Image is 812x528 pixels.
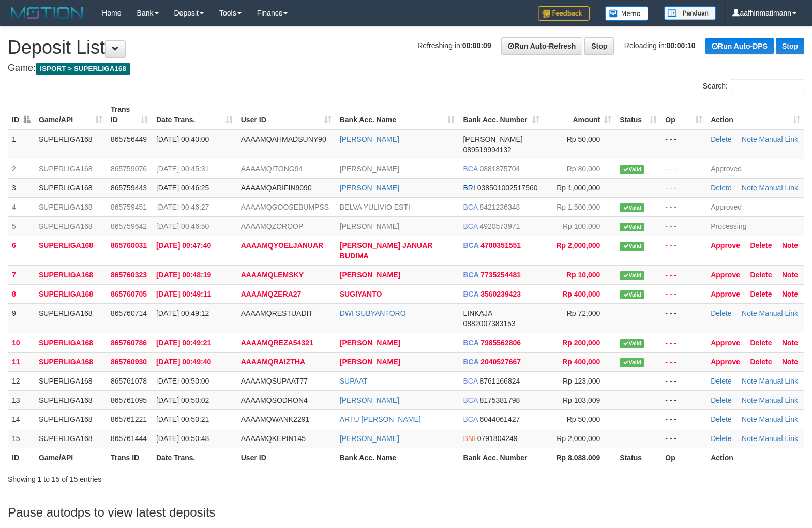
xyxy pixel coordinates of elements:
[8,448,35,467] th: ID
[463,203,477,211] span: BCA
[152,448,237,467] th: Date Trans.
[584,37,614,55] a: Stop
[567,135,600,143] span: Rp 50,000
[706,100,804,129] th: Action: activate to sort column ascending
[731,79,804,94] input: Search:
[35,371,107,390] td: SUPERLIGA168
[35,429,107,448] td: SUPERLIGA168
[156,222,209,230] span: [DATE] 00:46:50
[750,358,772,366] a: Delete
[35,178,107,197] td: SUPERLIGA168
[462,41,491,50] strong: 00:00:09
[480,241,521,250] span: Copy 4700351551 to clipboard
[241,222,304,230] span: AAAAMQZOROOP
[8,37,804,58] h1: Deposit List
[111,241,147,250] span: 865760031
[463,358,478,366] span: BCA
[620,242,644,251] span: Valid transaction
[36,63,130,75] span: ISPORT > SUPERLIGA168
[742,396,757,404] a: Note
[340,339,400,347] a: [PERSON_NAME]
[706,216,804,236] td: Processing
[156,358,211,366] span: [DATE] 00:49:40
[711,434,731,443] a: Delete
[35,265,107,284] td: SUPERLIGA168
[480,271,521,279] span: Copy 7735254481 to clipboard
[463,290,478,298] span: BCA
[463,145,511,154] span: Copy 089519994132 to clipboard
[8,409,35,429] td: 14
[711,241,740,250] a: Approve
[703,79,804,94] label: Search:
[563,377,600,385] span: Rp 123,000
[35,284,107,303] td: SUPERLIGA168
[8,159,35,178] td: 2
[459,448,544,467] th: Bank Acc. Number
[711,135,731,143] a: Delete
[340,241,433,260] a: [PERSON_NAME] JANUAR BUDIMA
[35,216,107,236] td: SUPERLIGA168
[750,290,772,298] a: Delete
[759,434,799,443] a: Manual Link
[711,358,740,366] a: Approve
[661,178,706,197] td: - - -
[556,241,600,250] span: Rp 2,000,000
[711,396,731,404] a: Delete
[8,129,35,159] td: 1
[759,309,799,317] a: Manual Link
[237,448,336,467] th: User ID
[664,6,716,20] img: panduan.png
[667,41,696,50] strong: 00:00:10
[620,358,644,367] span: Valid transaction
[156,165,209,173] span: [DATE] 00:45:31
[661,429,706,448] td: - - -
[544,100,615,129] th: Amount: activate to sort column ascending
[563,396,600,404] span: Rp 103,009
[111,339,147,347] span: 865760786
[35,129,107,159] td: SUPERLIGA168
[742,434,757,443] a: Note
[156,339,211,347] span: [DATE] 00:49:21
[336,448,459,467] th: Bank Acc. Name
[156,415,209,423] span: [DATE] 00:50:21
[620,271,644,280] span: Valid transaction
[706,197,804,216] td: Approved
[8,178,35,197] td: 3
[340,184,399,192] a: [PERSON_NAME]
[107,100,152,129] th: Trans ID: activate to sort column ascending
[8,197,35,216] td: 4
[8,303,35,333] td: 9
[661,216,706,236] td: - - -
[156,377,209,385] span: [DATE] 00:50:00
[706,159,804,178] td: Approved
[107,448,152,467] th: Trans ID
[480,358,521,366] span: Copy 2040527667 to clipboard
[742,309,757,317] a: Note
[8,236,35,265] td: 6
[340,271,400,279] a: [PERSON_NAME]
[661,352,706,371] td: - - -
[711,415,731,423] a: Delete
[340,415,421,423] a: ARTU [PERSON_NAME]
[782,271,798,279] a: Note
[111,358,147,366] span: 865760930
[8,390,35,409] td: 13
[156,434,209,443] span: [DATE] 00:50:48
[340,222,399,230] a: [PERSON_NAME]
[706,448,804,467] th: Action
[35,100,107,129] th: Game/API: activate to sort column ascending
[237,100,336,129] th: User ID: activate to sort column ascending
[463,396,477,404] span: BCA
[661,409,706,429] td: - - -
[241,377,308,385] span: AAAAMQSUPAAT77
[35,333,107,352] td: SUPERLIGA168
[742,377,757,385] a: Note
[152,100,237,129] th: Date Trans.: activate to sort column ascending
[8,429,35,448] td: 15
[8,506,804,519] h3: Pause autodps to view latest deposits
[759,377,799,385] a: Manual Link
[241,203,329,211] span: AAAAMQGOOSEBUMPSS
[661,303,706,333] td: - - -
[8,63,804,74] h4: Game:
[661,100,706,129] th: Op: activate to sort column ascending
